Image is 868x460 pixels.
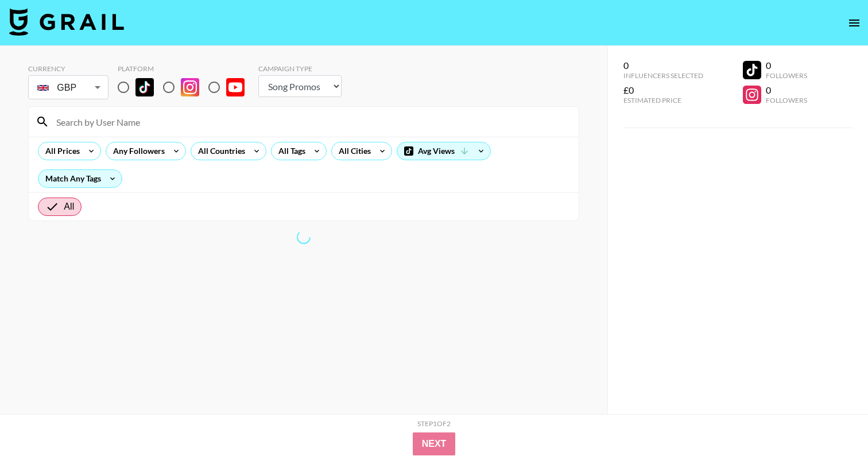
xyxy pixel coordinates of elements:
div: All Tags [272,142,308,160]
div: Followers [766,96,807,105]
div: Avg Views [397,142,490,160]
span: All [64,200,74,214]
div: All Cities [332,142,373,160]
div: Any Followers [106,142,167,160]
img: Instagram [181,78,199,96]
div: Currency [28,64,108,73]
div: £0 [623,84,703,96]
div: Platform [118,64,254,73]
div: GBP [30,78,106,98]
div: 0 [766,60,807,71]
div: Influencers Selected [623,71,703,80]
div: Match Any Tags [38,170,122,187]
input: Search by User Name [49,113,572,131]
img: YouTube [226,78,245,96]
div: Campaign Type [258,64,342,73]
button: open drawer [843,11,866,34]
span: Refreshing lists, bookers, clients, countries, tags, cities, talent, talent... [294,228,313,246]
div: 0 [623,60,703,71]
img: Grail Talent [9,8,124,36]
div: Estimated Price [623,96,703,105]
div: Step 1 of 2 [417,419,451,428]
img: TikTok [135,78,154,96]
div: 0 [766,84,807,96]
div: All Prices [38,142,82,160]
div: Followers [766,71,807,80]
button: Next [413,432,456,455]
div: All Countries [191,142,247,160]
